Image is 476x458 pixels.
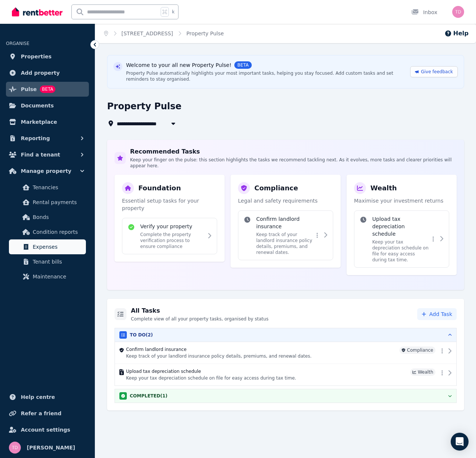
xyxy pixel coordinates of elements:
[6,41,29,46] span: ORGANISE
[354,197,449,204] p: Maximise your investment returns
[9,195,86,210] a: Rental payments
[9,210,86,225] a: Bonds
[21,134,50,143] span: Reporting
[6,65,89,80] a: Add property
[9,225,86,239] a: Condition reports
[254,183,298,193] h3: Compliance
[140,223,203,230] h4: Verify your property
[21,409,61,418] span: Refer a friend
[33,213,83,222] span: Bonds
[122,218,217,254] div: Verify your propertyComplete the property verification process to ensure compliance
[126,346,396,352] h4: Confirm landlord insurance
[6,82,89,97] a: PulseBETA
[130,332,153,338] h3: TO DO ( 2 )
[372,215,430,238] h4: Upload tax depreciation schedule
[126,375,407,381] p: Keep your tax depreciation schedule on file for easy access during tax time.
[313,231,321,240] button: More options
[9,180,86,195] a: Tenancies
[417,308,457,320] button: Add Task
[372,239,430,263] p: Keep your tax depreciation schedule on file for easy access during tax time.
[21,425,70,434] span: Account settings
[122,30,173,36] a: [STREET_ADDRESS]
[126,368,407,374] h4: Upload tax depreciation schedule
[33,198,83,207] span: Rental payments
[354,210,449,268] div: Upload tax depreciation scheduleKeep your tax depreciation schedule on file for easy access durin...
[256,215,313,230] h4: Confirm landlord insurance
[438,368,446,377] button: More options
[33,228,83,236] span: Condition reports
[9,442,21,454] img: Tom Dudek
[6,390,89,404] a: Help centre
[33,183,83,192] span: Tenancies
[27,443,75,452] span: [PERSON_NAME]
[452,6,464,18] img: Tom Dudek
[411,9,437,16] div: Inbox
[238,197,333,204] p: Legal and safety requirements
[186,30,224,36] a: Property Pulse
[438,346,446,355] button: More options
[430,235,437,243] button: More options
[21,167,71,175] span: Manage property
[256,232,313,255] p: Keep track of your landlord insurance policy details, premiums, and renewal dates.
[6,49,89,64] a: Properties
[6,98,89,113] a: Documents
[6,115,89,129] a: Marketplace
[131,316,268,322] p: Complete view of all your property tasks, organised by status
[421,69,453,75] span: Give feedback
[6,406,89,421] a: Refer a friend
[9,254,86,269] a: Tenant bills
[21,68,60,77] span: Add property
[115,389,456,403] button: COMPLETED(1)
[12,6,62,17] img: RentBetter
[126,353,396,359] p: Keep track of your landlord insurance policy details, premiums, and renewal dates.
[21,52,52,61] span: Properties
[33,272,83,281] span: Maintenance
[107,100,181,112] h1: Property Pulse
[21,150,60,159] span: Find a tenant
[138,183,181,193] h3: Foundation
[140,232,203,249] p: Complete the property verification process to ensure compliance
[9,269,86,284] a: Maintenance
[95,24,233,43] nav: Breadcrumb
[451,433,469,451] div: Open Intercom Messenger
[6,422,89,437] a: Account settings
[429,310,452,318] span: Add Task
[410,368,435,376] span: Wealth
[238,210,333,260] div: Confirm landlord insuranceKeep track of your landlord insurance policy details, premiums, and ren...
[130,147,457,156] h2: Recommended Tasks
[370,183,397,193] h3: Wealth
[130,157,457,169] p: Keep your finger on the pulse: this section highlights the tasks we recommend tackling next. As i...
[21,101,54,110] span: Documents
[410,66,458,77] a: Give feedback
[6,131,89,146] button: Reporting
[21,85,37,94] span: Pulse
[33,242,83,251] span: Expenses
[115,328,456,342] button: TO DO(2)
[40,86,55,93] span: BETA
[6,147,89,162] button: Find a tenant
[122,197,217,212] p: Essential setup tasks for your property
[33,257,83,266] span: Tenant bills
[399,346,435,354] span: Compliance
[9,239,86,254] a: Expenses
[126,70,398,82] div: Property Pulse automatically highlights your most important tasks, helping you stay focused. Add ...
[21,117,57,126] span: Marketplace
[21,393,55,401] span: Help centre
[6,164,89,178] button: Manage property
[131,306,268,315] h2: All Tasks
[444,29,469,38] button: Help
[130,393,167,399] h3: COMPLETED ( 1 )
[172,9,174,15] span: k
[234,61,251,69] span: BETA
[126,61,231,69] span: Welcome to your all new Property Pulse!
